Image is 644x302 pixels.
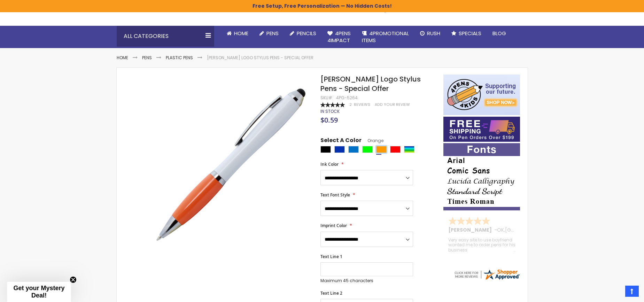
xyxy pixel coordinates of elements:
[320,254,342,260] span: Text Line 1
[376,146,387,153] div: Orange
[362,138,383,144] span: Orange
[443,117,520,142] img: Free shipping on orders over $199
[7,282,71,302] div: Get your Mystery Deal!Close teaser
[348,146,359,153] div: Blue Light
[362,146,373,153] div: Lime Green
[505,226,556,233] span: [GEOGRAPHIC_DATA]
[349,102,371,107] a: 2 Reviews
[322,26,356,48] a: 4Pens4impact
[349,102,352,107] span: 2
[152,85,311,244] img: kimberly-custom-stylus-pens-orange_1.jpg
[443,143,520,210] img: font-personalization-examples
[453,276,520,282] a: 4pens.com certificate URL
[448,238,516,253] div: Very easy site to use boyfriend wanted me to order pens for his business
[70,276,77,283] button: Close teaser
[117,26,214,47] div: All Categories
[334,146,345,153] div: Blue
[320,161,339,167] span: Ink Color
[320,102,345,107] div: 100%
[336,95,358,101] div: 4PG-5264
[320,115,338,125] span: $0.59
[320,278,413,284] p: Maximum 45 characters
[207,55,313,61] li: [PERSON_NAME] Logo Stylus Pens - Special Offer
[320,95,333,101] strong: SKU
[320,290,342,296] span: Text Line 2
[320,137,362,146] span: Select A Color
[320,192,350,198] span: Text Font Style
[234,30,248,37] span: Home
[221,26,254,41] a: Home
[354,102,370,107] span: Reviews
[453,268,520,281] img: 4pens.com widget logo
[356,26,414,48] a: 4PROMOTIONALITEMS
[13,285,64,299] span: Get your Mystery Deal!
[459,30,481,37] span: Specials
[404,146,414,153] div: Assorted
[494,226,556,233] span: - ,
[166,55,193,61] a: Plastic Pens
[492,30,506,37] span: Blog
[362,30,409,44] span: 4PROMOTIONAL ITEMS
[497,226,504,233] span: OK
[390,146,401,153] div: Red
[375,102,410,107] a: Add Your Review
[448,226,494,233] span: [PERSON_NAME]
[427,30,440,37] span: Rush
[625,286,639,297] a: Top
[487,26,512,41] a: Blog
[284,26,322,41] a: Pencils
[443,75,520,115] img: 4pens 4 kids
[320,108,340,114] span: In stock
[254,26,284,41] a: Pens
[320,223,347,229] span: Imprint Color
[142,55,152,61] a: Pens
[446,26,487,41] a: Specials
[266,30,279,37] span: Pens
[320,109,340,114] div: Availability
[320,146,331,153] div: Black
[297,30,316,37] span: Pencils
[414,26,446,41] a: Rush
[117,55,128,61] a: Home
[327,30,351,44] span: 4Pens 4impact
[320,74,421,93] span: [PERSON_NAME] Logo Stylus Pens - Special Offer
